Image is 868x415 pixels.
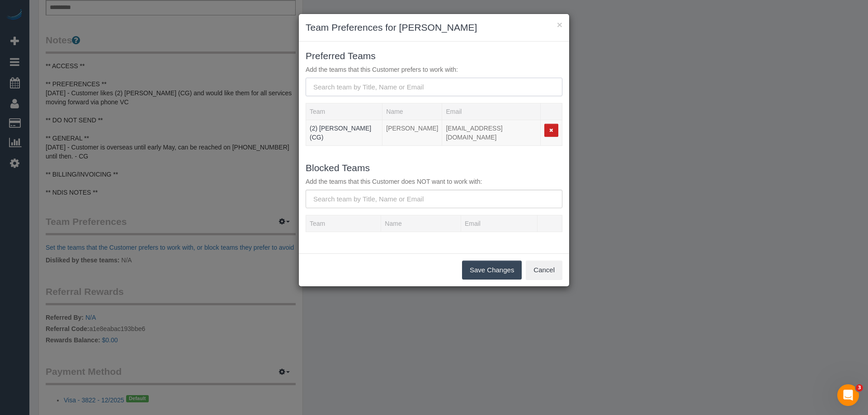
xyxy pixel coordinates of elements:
a: (2) [PERSON_NAME] (CG) [310,125,371,141]
button: × [557,20,562,29]
span: 3 [856,384,863,392]
button: Cancel [526,261,562,280]
th: Email [442,103,541,120]
th: Email [461,215,537,232]
th: Team [306,103,382,120]
sui-modal: Team Preferences for Jen Lee [299,14,569,286]
h3: Team Preferences for [PERSON_NAME] [306,21,562,34]
td: Team [306,120,382,146]
input: Search team by Title, Name or Email [306,190,562,208]
button: Save Changes [462,261,522,280]
th: Team [306,215,381,232]
p: Add the teams that this Customer does NOT want to work with: [306,177,562,186]
h3: Blocked Teams [306,163,562,173]
td: Email [442,120,541,146]
th: Name [381,215,461,232]
th: Name [382,103,442,120]
p: Add the teams that this Customer prefers to work with: [306,65,562,74]
td: Name [382,120,442,146]
iframe: Intercom live chat [837,384,859,406]
input: Search team by Title, Name or Email [306,78,562,96]
h3: Preferred Teams [306,51,562,61]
